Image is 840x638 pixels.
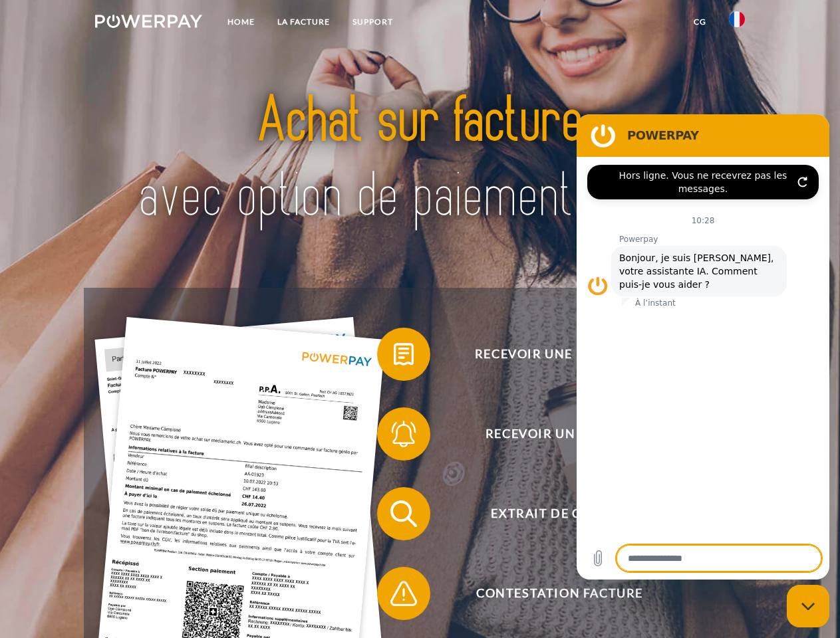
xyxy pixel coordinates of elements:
[95,15,202,28] img: logo-powerpay-white.svg
[396,407,722,461] span: Recevoir un rappel?
[127,64,713,255] img: title-powerpay_fr.svg
[377,407,723,461] button: Recevoir un rappel?
[387,577,420,610] img: qb_warning.svg
[396,487,722,540] span: Extrait de compte
[396,328,722,381] span: Recevoir une facture ?
[377,328,723,381] button: Recevoir une facture ?
[387,338,420,371] img: qb_bill.svg
[341,10,404,34] a: Support
[387,417,420,451] img: qb_bell.svg
[266,10,341,34] a: LA FACTURE
[377,487,723,540] button: Extrait de compte
[396,567,722,620] span: Contestation Facture
[377,567,723,620] button: Contestation Facture
[729,11,745,27] img: fr
[577,114,829,580] iframe: Fenêtre de messagerie
[787,585,829,627] iframe: Bouton de lancement de la fenêtre de messagerie, conversation en cours
[387,497,420,530] img: qb_search.svg
[216,10,266,34] a: Home
[682,10,718,34] a: CG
